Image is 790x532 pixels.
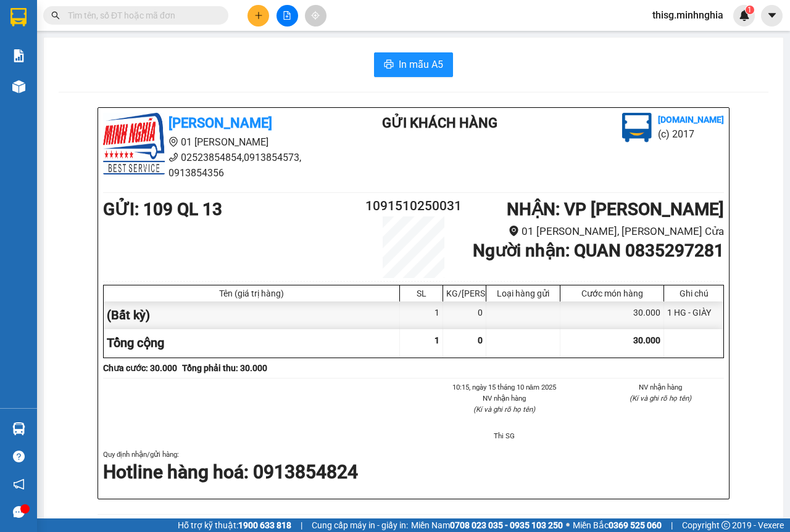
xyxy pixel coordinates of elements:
li: NV nhận hàng [597,382,725,393]
li: (c) 2017 [658,126,724,142]
span: file-add [283,11,291,20]
img: solution-icon [12,49,25,62]
span: In mẫu A5 [399,57,443,72]
span: Cung cấp máy in - giấy in: [312,518,408,532]
div: 1 HG - GIÀY [664,301,723,329]
img: logo.jpg [622,113,652,142]
div: 0 [443,301,486,329]
span: copyright [721,521,730,530]
span: thisg.minhnghia [642,7,733,23]
span: question-circle [13,451,25,462]
span: phone [168,152,178,162]
div: 30.000 [560,301,664,329]
span: caret-down [767,10,778,21]
div: Tên (giá trị hàng) [107,289,396,298]
span: 0 [478,335,483,345]
span: Tổng cộng [107,335,164,350]
b: GỬI : 109 QL 13 [103,199,222,219]
span: notification [13,478,25,490]
div: SL [403,289,439,298]
img: icon-new-feature [739,10,750,21]
button: file-add [276,5,298,27]
img: logo-vxr [10,8,27,27]
strong: Hotline hàng hoá: 0913854824 [103,461,358,483]
li: 02523854854,0913854573, 0913854356 [103,150,333,181]
sup: 1 [746,6,754,14]
div: 1 [400,301,443,329]
span: aim [311,11,320,20]
b: Chưa cước : 30.000 [103,363,177,373]
li: Thi SG [441,430,568,441]
div: Quy định nhận/gửi hàng : [103,449,724,485]
span: Miền Bắc [573,518,662,532]
li: 01 [PERSON_NAME] [6,27,235,43]
b: [DOMAIN_NAME] [658,115,724,125]
span: message [13,506,25,518]
span: environment [71,30,81,39]
div: (Bất kỳ) [104,301,400,329]
li: 02523854854,0913854573, 0913854356 [6,43,235,73]
h2: 1091510250031 [362,196,465,216]
span: | [671,518,673,532]
b: [PERSON_NAME] [71,8,175,23]
li: 10:15, ngày 15 tháng 10 năm 2025 [441,382,568,393]
b: Người nhận : QUAN 0835297281 [473,240,724,261]
span: printer [384,59,394,71]
div: Ghi chú [667,289,720,298]
div: Loại hàng gửi [489,289,557,298]
span: ⚪️ [566,523,570,528]
span: environment [509,226,519,236]
strong: 1900 633 818 [238,520,291,530]
b: [PERSON_NAME] [168,115,272,131]
input: Tìm tên, số ĐT hoặc mã đơn [68,9,214,22]
span: search [51,11,60,20]
img: logo.jpg [103,113,165,174]
strong: 0369 525 060 [609,520,662,530]
i: (Kí và ghi rõ họ tên) [473,405,535,414]
strong: 0708 023 035 - 0935 103 250 [450,520,563,530]
span: | [301,518,302,532]
button: aim [305,5,326,27]
li: 01 [PERSON_NAME], [PERSON_NAME] Cửa [465,223,724,240]
div: Cước món hàng [563,289,660,298]
span: phone [71,45,81,55]
span: 1 [434,335,439,345]
span: 1 [747,6,752,14]
b: Tổng phải thu: 30.000 [182,363,267,373]
button: printerIn mẫu A5 [374,52,453,77]
img: logo.jpg [6,6,67,67]
span: plus [254,11,263,20]
b: Gửi khách hàng [382,115,497,131]
button: plus [247,5,269,27]
i: (Kí và ghi rõ họ tên) [630,394,691,403]
span: 30.000 [633,335,660,345]
div: KG/[PERSON_NAME] [446,289,483,298]
b: GỬI : 109 QL 13 [6,92,125,112]
span: environment [168,137,178,147]
img: warehouse-icon [12,422,25,435]
li: NV nhận hàng [441,393,568,404]
button: caret-down [761,5,783,27]
li: 01 [PERSON_NAME] [103,134,333,150]
span: Miền Nam [411,518,563,532]
img: warehouse-icon [12,80,25,93]
b: NHẬN : VP [PERSON_NAME] [507,199,724,219]
span: Hỗ trợ kỹ thuật: [178,518,291,532]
